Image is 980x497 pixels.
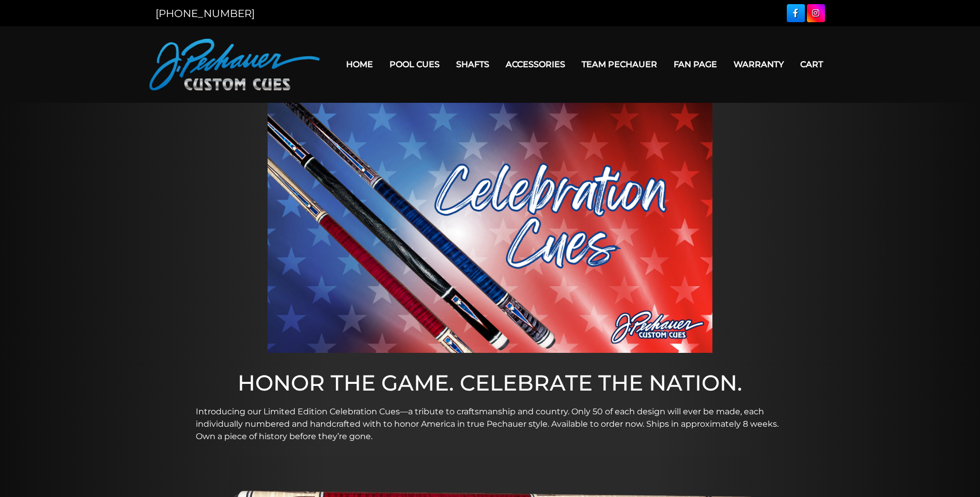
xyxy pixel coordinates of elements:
a: Pool Cues [381,51,448,77]
a: [PHONE_NUMBER] [155,7,255,20]
a: Cart [792,51,831,77]
a: Shafts [448,51,497,77]
a: Home [338,51,381,77]
p: Introducing our Limited Edition Celebration Cues—a tribute to craftsmanship and country. Only 50 ... [196,406,785,443]
a: Warranty [725,51,792,77]
a: Team Pechauer [573,51,665,77]
img: Pechauer Custom Cues [149,39,320,90]
a: Accessories [497,51,573,77]
a: Fan Page [665,51,725,77]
